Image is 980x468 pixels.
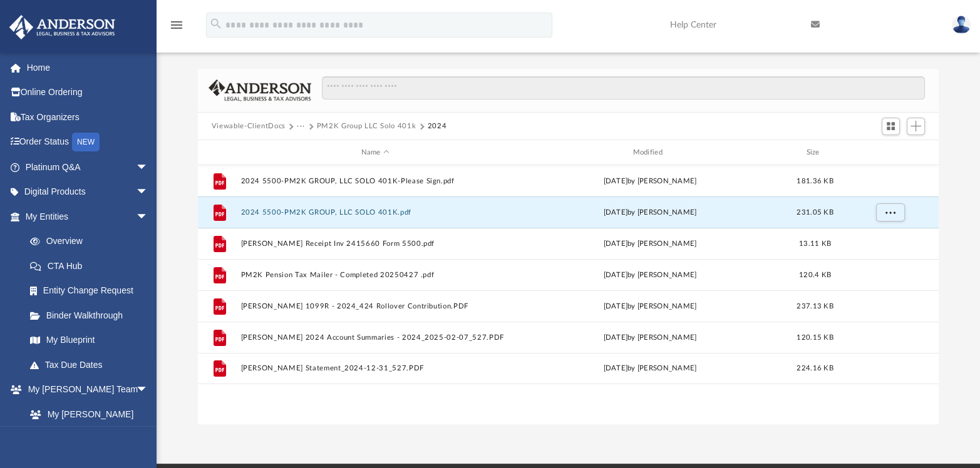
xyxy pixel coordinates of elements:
span: 120.15 KB [797,334,833,341]
div: Size [790,147,840,158]
button: Add [907,118,926,135]
button: [PERSON_NAME] Statement_2024-12-31_527.PDF [240,365,510,373]
span: [DATE] [603,178,627,185]
div: by [PERSON_NAME] [515,176,785,187]
a: My [PERSON_NAME] Team [18,402,155,442]
div: Name [240,147,509,158]
img: Anderson Advisors Platinum Portal [6,15,119,39]
a: menu [169,24,184,33]
div: id [204,147,235,158]
div: [DATE] by [PERSON_NAME] [515,301,785,312]
button: [PERSON_NAME] 2024 Account Summaries - 2024_2025-02-07_527.PDF [240,333,510,342]
input: Search files and folders [322,76,925,100]
span: 224.16 KB [797,365,833,372]
div: [DATE] by [PERSON_NAME] [515,238,785,250]
a: Online Ordering [9,80,167,105]
a: Platinum Q&Aarrow_drop_down [9,155,167,180]
span: arrow_drop_down [136,155,161,180]
div: Modified [515,147,784,158]
a: Tax Organizers [9,104,167,130]
button: PM2K Pension Tax Mailer - Completed 20250427 .pdf [240,271,510,279]
i: menu [169,18,184,33]
span: 181.36 KB [797,178,833,185]
span: 231.05 KB [797,209,833,216]
div: grid [198,165,939,425]
button: ··· [297,121,305,132]
button: Viewable-ClientDocs [212,121,286,132]
div: id [845,147,933,158]
a: CTA Hub [18,253,167,278]
div: [DATE] by [PERSON_NAME] [515,270,785,281]
span: 13.11 KB [799,240,831,247]
a: My Blueprint [18,328,161,353]
span: 237.13 KB [797,303,833,310]
div: by [PERSON_NAME] [515,207,785,218]
button: Switch to Grid View [882,118,900,135]
a: Digital Productsarrow_drop_down [9,180,167,205]
span: 120.4 KB [799,272,831,278]
button: PM2K Group LLC Solo 401k [317,121,416,132]
img: User Pic [952,16,971,34]
a: My [PERSON_NAME] Teamarrow_drop_down [9,377,161,402]
span: arrow_drop_down [136,180,161,205]
button: [PERSON_NAME] 1099R - 2024_424 Rollover Contribution.PDF [240,302,510,310]
button: More options [875,203,904,222]
span: arrow_drop_down [136,377,161,403]
a: Entity Change Request [18,278,167,303]
div: [DATE] by [PERSON_NAME] [515,363,785,374]
div: NEW [72,133,100,151]
button: [PERSON_NAME] Receipt Inv 2415660 Form 5500.pdf [240,240,510,248]
a: Overview [18,229,167,254]
a: Tax Due Dates [18,352,167,377]
a: Home [9,55,167,80]
a: My Entitiesarrow_drop_down [9,204,167,229]
i: search [209,17,223,31]
button: 2024 5500-PM2K GROUP, LLC SOLO 401K-Please Sign.pdf [240,177,510,185]
a: Order StatusNEW [9,130,167,155]
span: [DATE] [603,209,627,216]
div: [DATE] by [PERSON_NAME] [515,332,785,343]
button: 2024 [428,121,447,132]
button: 2024 5500-PM2K GROUP, LLC SOLO 401K.pdf [240,208,510,216]
span: arrow_drop_down [136,204,161,230]
a: Binder Walkthrough [18,303,167,328]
